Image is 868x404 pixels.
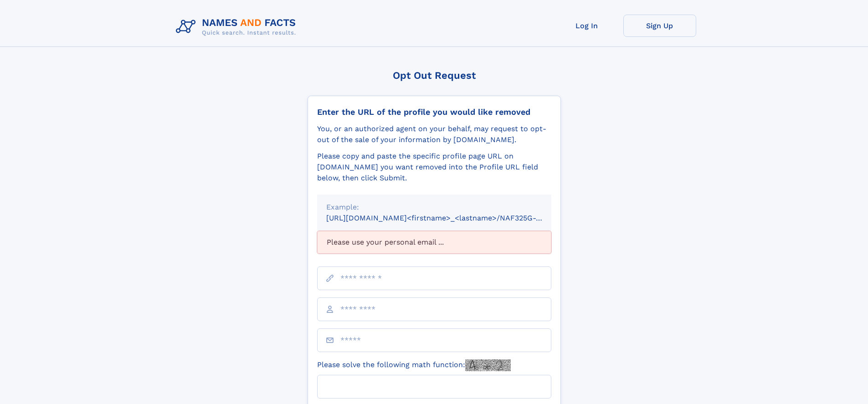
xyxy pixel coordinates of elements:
a: Sign Up [623,15,696,37]
div: Please copy and paste the specific profile page URL on [DOMAIN_NAME] you want removed into the Pr... [317,151,551,184]
div: Enter the URL of the profile you would like removed [317,107,551,117]
div: Please use your personal email ... [317,231,551,254]
small: [URL][DOMAIN_NAME]<firstname>_<lastname>/NAF325G-xxxxxxxx [326,214,569,222]
img: Logo Names and Facts [172,15,303,39]
a: Log In [550,15,623,37]
div: Example: [326,202,542,213]
div: Opt Out Request [308,70,561,81]
label: Please solve the following math function: [317,359,511,371]
div: You, or an authorized agent on your behalf, may request to opt-out of the sale of your informatio... [317,123,551,145]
